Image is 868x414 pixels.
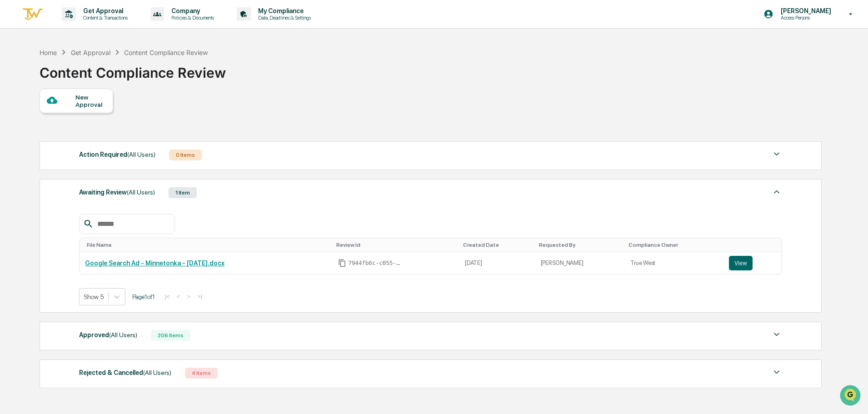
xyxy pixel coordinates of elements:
div: Toggle SortBy [87,242,329,248]
div: Rejected & Cancelled [79,367,171,379]
div: Toggle SortBy [463,242,532,248]
span: • [75,148,79,155]
span: 7944fb6c-c055-499d-9061-2b64473d3701 [348,259,403,267]
td: [DATE] [459,252,535,274]
p: Access Persons [773,15,836,21]
div: Toggle SortBy [731,242,778,248]
button: See all [141,99,165,110]
span: (All Users) [127,151,155,158]
div: We're available if you need us! [41,79,125,86]
div: Past conversations [9,101,58,108]
div: Approved [79,329,137,341]
div: 4 Items [185,368,218,379]
div: Home [40,49,57,56]
div: Awaiting Review [79,186,155,198]
p: Data, Deadlines & Settings [251,15,315,21]
span: [PERSON_NAME] [28,148,74,155]
span: (All Users) [127,189,155,196]
img: caret [771,329,782,340]
span: • [75,124,79,131]
div: 🖐️ [9,187,16,194]
span: Page 1 of 1 [132,293,155,300]
button: View [729,256,753,270]
p: Get Approval [76,7,132,15]
span: Pylon [90,225,110,232]
p: Policies & Documents [164,15,219,21]
span: [DATE] [80,148,99,155]
button: >| [195,293,205,300]
img: 4531339965365_218c74b014194aa58b9b_72.jpg [19,70,35,86]
div: 🔎 [9,204,16,211]
a: 🗄️Attestations [62,182,116,199]
span: [PERSON_NAME] [28,124,74,131]
div: Action Required [79,149,155,160]
p: [PERSON_NAME] [773,7,836,15]
img: 1746055101610-c473b297-6a78-478c-a979-82029cc54cd1 [9,70,25,86]
a: Powered byPylon [64,225,110,232]
input: Clear [24,41,150,51]
img: caret [771,367,782,378]
button: > [184,293,193,300]
span: Preclearance [18,186,59,195]
div: Toggle SortBy [539,242,622,248]
div: 1 Item [169,187,197,198]
a: 🔎Data Lookup [5,200,61,216]
img: logo [22,7,44,22]
div: Content Compliance Review [124,49,208,56]
a: 🖐️Preclearance [5,182,62,199]
span: Data Lookup [18,203,57,212]
div: 🗄️ [66,187,73,194]
button: < [174,293,183,300]
span: (All Users) [109,331,137,339]
p: How can we help? [9,19,165,34]
td: True West [625,252,723,274]
img: caret [771,149,782,160]
div: Start new chat [41,70,149,79]
span: Copy Id [338,259,346,267]
img: caret [771,186,782,197]
img: 1746055101610-c473b297-6a78-478c-a979-82029cc54cd1 [18,124,25,131]
span: (All Users) [143,369,171,376]
div: 0 Items [169,150,202,160]
p: Company [164,7,219,15]
a: View [729,256,776,270]
p: My Compliance [251,7,315,15]
td: [PERSON_NAME] [535,252,625,274]
div: New Approval [75,94,106,108]
img: Dave Feldman [9,115,24,130]
iframe: Open customer support [839,384,863,409]
div: Toggle SortBy [336,242,456,248]
button: |< [162,293,172,300]
div: Content Compliance Review [40,57,226,81]
button: Start new chat [155,72,165,83]
div: Get Approval [71,49,110,56]
span: Attestations [75,186,113,195]
a: Google Search Ad - Minnetonka - [DATE].docx [85,259,224,267]
img: 1746055101610-c473b297-6a78-478c-a979-82029cc54cd1 [18,149,25,156]
div: Toggle SortBy [629,242,720,248]
p: Content & Transactions [76,15,132,21]
img: Dave Feldman [9,140,24,154]
div: 206 Items [151,330,190,341]
span: [DATE] [80,124,99,131]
